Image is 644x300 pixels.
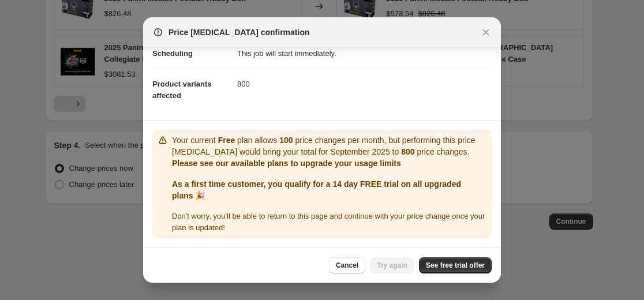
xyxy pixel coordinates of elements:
button: Cancel [329,257,365,273]
b: 100 [279,136,293,145]
button: Close [478,24,494,40]
span: Cancel [336,261,358,270]
dd: This job will start immediately. [237,38,492,69]
span: See free trial offer [426,261,485,270]
p: Your current plan allows price changes per month, but performing this price [MEDICAL_DATA] would ... [172,134,487,157]
span: Don ' t worry, you ' ll be able to return to this page and continue with your price change once y... [172,212,485,232]
b: Free [218,136,235,145]
p: Please see our available plans to upgrade your usage limits [172,157,487,169]
b: As a first time customer, you qualify for a 14 day FREE trial on all upgraded plans 🎉 [172,179,461,200]
span: Product variants affected [152,80,212,100]
span: Scheduling [152,49,193,58]
b: 800 [401,147,414,156]
a: See free trial offer [419,257,492,273]
span: Price [MEDICAL_DATA] confirmation [169,27,310,38]
dd: 800 [237,69,492,99]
